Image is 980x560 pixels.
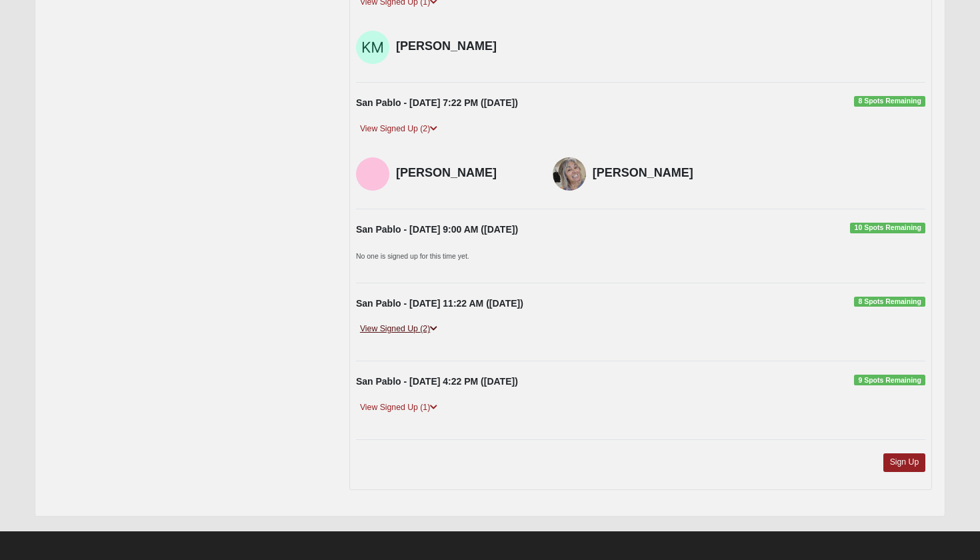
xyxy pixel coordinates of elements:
h4: [PERSON_NAME] [593,166,729,181]
h4: [PERSON_NAME] [396,166,533,181]
strong: San Pablo - [DATE] 11:22 AM ([DATE]) [356,298,523,309]
small: No one is signed up for this time yet. [356,252,469,260]
strong: San Pablo - [DATE] 7:22 PM ([DATE]) [356,97,518,108]
a: View Signed Up (1) [356,401,441,415]
strong: San Pablo - [DATE] 9:00 AM ([DATE]) [356,224,518,235]
a: View Signed Up (2) [356,122,441,136]
a: Sign Up [883,453,926,471]
img: Katie Mann [356,31,389,64]
strong: San Pablo - [DATE] 4:22 PM ([DATE]) [356,376,518,387]
img: Berina Martinez [553,157,586,191]
span: 10 Spots Remaining [850,223,925,233]
span: 8 Spots Remaining [854,297,925,307]
a: View Signed Up (2) [356,322,441,336]
img: Zac Hays [356,157,389,191]
span: 8 Spots Remaining [854,96,925,107]
span: 9 Spots Remaining [854,375,925,385]
h4: [PERSON_NAME] [396,39,533,54]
